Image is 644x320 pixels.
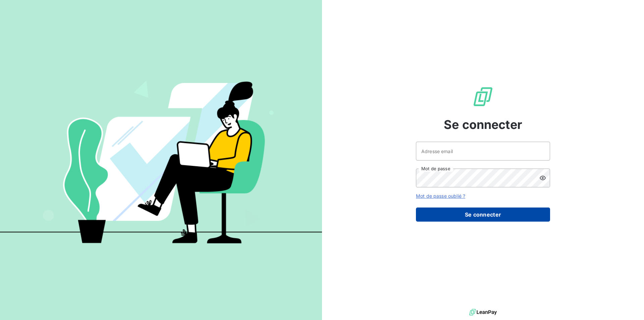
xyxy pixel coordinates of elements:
[416,142,550,161] input: placeholder
[416,193,465,199] a: Mot de passe oublié ?
[472,86,494,107] img: Logo LeanPay
[416,208,550,222] button: Se connecter
[469,307,497,317] img: logo
[444,116,522,134] span: Se connecter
